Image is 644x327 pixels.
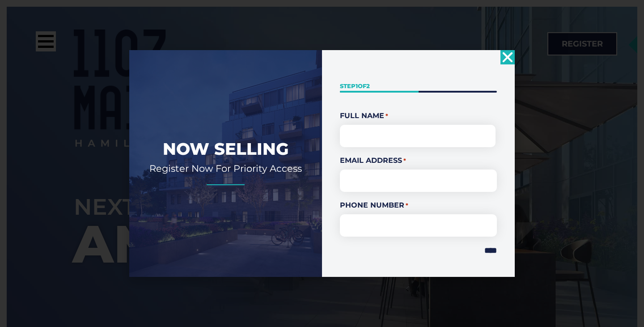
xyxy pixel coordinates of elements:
[356,82,358,89] span: 1
[143,138,309,160] h2: Now Selling
[340,155,497,166] label: Email Address
[500,50,515,64] a: Close
[143,162,309,174] h2: Register Now For Priority Access
[340,110,497,121] legend: Full Name
[366,82,370,89] span: 2
[340,82,497,90] p: Step of
[340,200,497,211] label: Phone Number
